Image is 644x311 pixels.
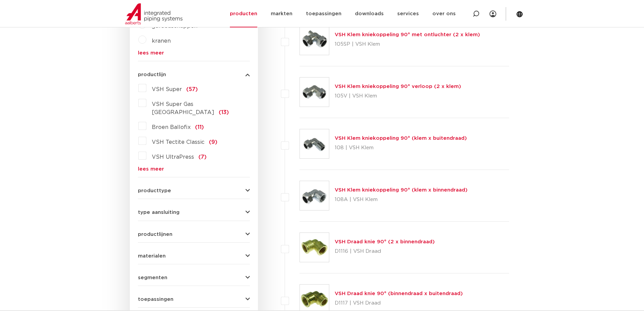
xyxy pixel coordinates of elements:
a: VSH Klem kniekoppeling 90° met ontluchter (2 x klem) [335,32,480,37]
button: type aansluiting [138,210,250,215]
a: VSH Draad knie 90° (2 x binnendraad) [335,239,435,244]
span: (7) [198,154,207,160]
a: VSH Klem kniekoppeling 90° (klem x buitendraad) [335,136,467,141]
span: toepassingen [138,297,173,302]
span: productlijnen [138,232,172,237]
button: materialen [138,253,250,259]
span: VSH UltraPress [152,154,194,160]
button: toepassingen [138,297,250,302]
span: (11) [195,125,204,130]
span: VSH Super Gas [GEOGRAPHIC_DATA] [152,102,214,115]
img: Thumbnail for VSH Klem kniekoppeling 90° (klem x binnendraad) [300,181,329,210]
span: Broen Ballofix [152,125,191,130]
p: D1117 | VSH Draad [335,298,463,309]
a: VSH Klem kniekoppeling 90° verloop (2 x klem) [335,84,461,89]
span: (13) [219,110,229,115]
p: 105V | VSH Klem [335,91,461,102]
button: producttype [138,188,250,193]
p: 108A | VSH Klem [335,194,468,205]
span: (57) [186,87,198,92]
a: VSH Klem kniekoppeling 90° (klem x binnendraad) [335,187,468,193]
span: productlijn [138,72,166,77]
a: VSH Draad knie 90° (binnendraad x buitendraad) [335,291,463,296]
span: VSH Super [152,87,182,92]
span: producttype [138,188,171,193]
img: Thumbnail for VSH Klem kniekoppeling 90° (klem x buitendraad) [300,129,329,158]
button: segmenten [138,275,250,280]
span: VSH Tectite Classic [152,139,205,145]
a: lees meer [138,166,250,172]
img: Thumbnail for VSH Klem kniekoppeling 90° met ontluchter (2 x klem) [300,26,329,55]
button: productlijn [138,72,250,77]
p: D1116 | VSH Draad [335,246,435,257]
img: Thumbnail for VSH Klem kniekoppeling 90° verloop (2 x klem) [300,77,329,107]
span: segmenten [138,275,167,280]
a: kranen [152,38,171,44]
p: 105SP | VSH Klem [335,39,480,50]
span: type aansluiting [138,210,180,215]
p: 108 | VSH Klem [335,142,467,153]
img: Thumbnail for VSH Draad knie 90° (2 x binnendraad) [300,233,329,262]
button: productlijnen [138,232,250,237]
a: lees meer [138,50,250,55]
span: (9) [209,139,217,145]
span: materialen [138,253,166,259]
